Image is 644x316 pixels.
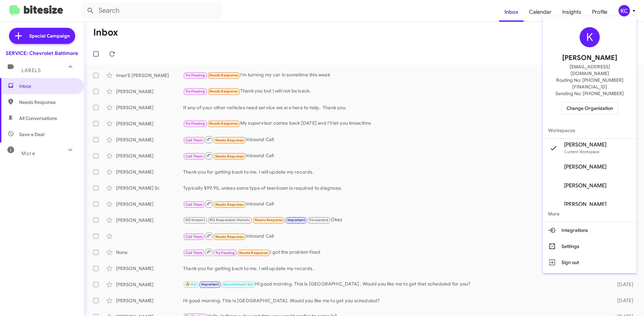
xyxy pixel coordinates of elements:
[564,201,606,208] span: [PERSON_NAME]
[555,90,624,97] span: Sending No: [PHONE_NUMBER]
[551,77,629,90] span: Routing No: [PHONE_NUMBER][FINANCIAL_ID]
[567,103,613,114] span: Change Organization
[551,63,629,77] span: [EMAIL_ADDRESS][DOMAIN_NAME]
[562,53,617,63] span: [PERSON_NAME]
[564,141,606,148] span: [PERSON_NAME]
[564,164,606,170] span: [PERSON_NAME]
[543,122,637,138] span: Workspaces
[580,27,600,47] div: K
[543,254,637,270] button: Sign out
[564,149,599,154] span: Current Workspace
[543,222,637,238] button: Integrations
[543,238,637,254] button: Settings
[564,182,606,189] span: [PERSON_NAME]
[561,102,619,114] button: Change Organization
[543,206,637,222] span: More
